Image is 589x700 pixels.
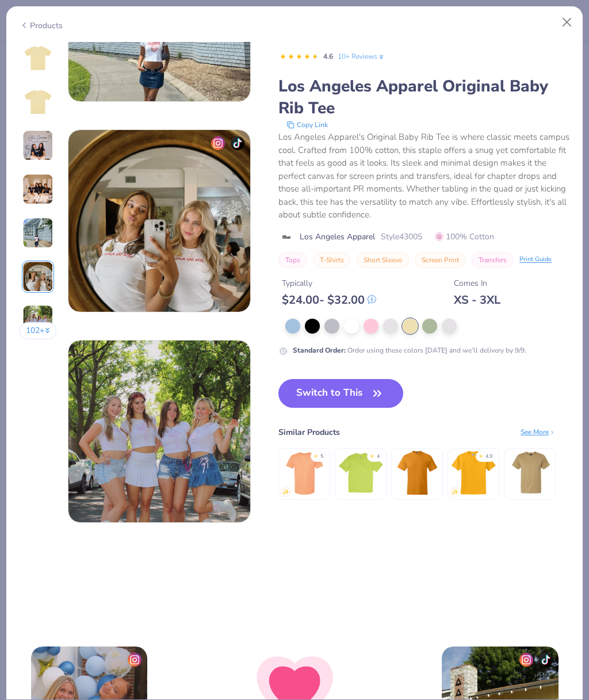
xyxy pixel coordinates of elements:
[300,231,375,243] span: Los Angeles Apparel
[519,255,552,265] div: Print Guide
[278,75,569,119] div: Los Angeles Apparel Original Baby Rib Tee
[278,252,307,268] button: Tops
[24,44,52,72] img: Front
[22,217,53,248] img: User generated content
[338,51,385,62] a: 10+ Reviews
[485,453,492,461] div: 4.9
[68,130,250,312] img: 40403e78-caf3-49a9-8535-14764286a0de
[278,232,294,242] img: brand logo
[293,346,346,355] strong: Standard Order :
[231,136,244,150] img: tiktok-icon.png
[313,453,318,457] div: ★
[211,136,225,150] img: insta-icon.png
[280,48,319,66] div: 4.6 Stars
[282,488,289,495] img: newest.gif
[68,341,250,522] img: 1881db7c-4ac4-4dd5-be0e-f6223e4a6ce8
[539,653,553,667] img: tiktok-icon.png
[20,20,63,32] div: Products
[278,379,403,408] button: Switch to This
[435,231,494,243] span: 100% Cotton
[454,277,500,289] div: Comes In
[283,119,331,131] button: copy to clipboard
[24,88,52,116] img: Back
[282,277,376,289] div: Typically
[452,488,458,495] img: newest.gif
[282,293,376,307] div: $ 24.00 - $ 32.00
[313,252,351,268] button: T-Shirts
[450,450,497,496] img: Jerzees Adult Dri-Power® Active T-Shirt
[479,453,483,457] div: ★
[278,426,340,438] div: Similar Products
[381,231,422,243] span: Style 43005
[338,450,384,496] img: Hanes Hanes Adult Cool Dri® With Freshiq T-Shirt
[357,252,409,268] button: Short Sleeve
[519,653,533,667] img: insta-icon.png
[22,261,53,292] img: User generated content
[293,345,526,355] div: Order using these colors [DATE] and we’ll delivery by 9/9.
[281,450,328,496] img: Tultex Unisex Fine Jersey T-Shirt
[507,450,553,496] img: Hanes Perfect-T T-Shirt
[20,322,57,339] button: 102+
[556,12,578,33] button: Close
[278,131,569,221] div: Los Angeles Apparel's Original Baby Rib Tee is where classic meets campus cool. Crafted from 100%...
[521,427,556,437] div: See More
[472,252,514,268] button: Transfers
[454,293,500,307] div: XS - 3XL
[22,174,53,205] img: User generated content
[370,453,374,457] div: ★
[377,453,380,461] div: 4
[415,252,466,268] button: Screen Print
[320,453,323,461] div: 5
[22,130,53,161] img: User generated content
[22,305,53,336] img: User generated content
[128,653,141,667] img: insta-icon.png
[323,52,333,61] span: 4.6
[394,450,441,496] img: Hanes Adult Beefy-T® With Pocket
